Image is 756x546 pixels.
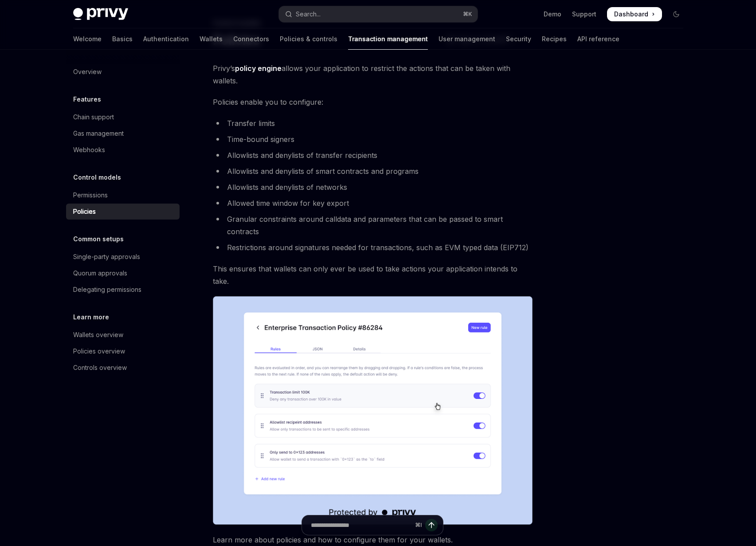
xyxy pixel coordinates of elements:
[213,117,533,130] li: Transfer limits
[66,204,180,220] a: Policies
[73,145,105,155] div: Webhooks
[213,197,533,209] li: Allowed time window for key export
[213,96,533,108] span: Policies enable you to configure:
[66,109,180,125] a: Chain support
[112,28,133,50] a: Basics
[73,206,96,217] div: Policies
[66,343,180,359] a: Policies overview
[73,284,141,295] div: Delegating permissions
[73,251,140,262] div: Single-party approvals
[348,28,428,50] a: Transaction management
[73,268,127,279] div: Quorum approvals
[66,187,180,203] a: Permissions
[66,282,180,298] a: Delegating permissions
[213,62,533,87] span: Privy’s allows your application to restrict the actions that can be taken with wallets.
[463,11,472,18] span: ⌘ K
[439,28,495,50] a: User management
[506,28,531,50] a: Security
[200,28,223,50] a: Wallets
[73,67,102,77] div: Overview
[425,519,438,531] button: Send message
[73,128,124,139] div: Gas management
[73,234,124,244] h5: Common setups
[614,10,648,19] span: Dashboard
[296,9,321,20] div: Search...
[66,327,180,343] a: Wallets overview
[607,7,662,21] a: Dashboard
[73,94,101,105] h5: Features
[143,28,189,50] a: Authentication
[213,165,533,177] li: Allowlists and denylists of smart contracts and programs
[73,190,108,200] div: Permissions
[66,64,180,80] a: Overview
[213,296,533,525] img: Managing policies in the Privy Dashboard
[66,142,180,158] a: Webhooks
[66,265,180,281] a: Quorum approvals
[213,133,533,145] li: Time-bound signers
[279,6,478,22] button: Open search
[669,7,683,21] button: Toggle dark mode
[66,249,180,265] a: Single-party approvals
[213,149,533,161] li: Allowlists and denylists of transfer recipients
[235,64,282,73] strong: policy engine
[572,10,596,19] a: Support
[213,241,533,254] li: Restrictions around signatures needed for transactions, such as EVM typed data (EIP712)
[73,112,114,122] div: Chain support
[73,362,127,373] div: Controls overview
[311,515,411,535] input: Ask a question...
[213,263,533,287] span: This ensures that wallets can only ever be used to take actions your application intends to take.
[73,312,109,322] h5: Learn more
[73,330,123,340] div: Wallets overview
[73,8,128,20] img: dark logo
[577,28,619,50] a: API reference
[66,360,180,376] a: Controls overview
[73,172,121,183] h5: Control models
[233,28,269,50] a: Connectors
[542,28,567,50] a: Recipes
[73,346,125,357] div: Policies overview
[213,213,533,238] li: Granular constraints around calldata and parameters that can be passed to smart contracts
[544,10,561,19] a: Demo
[66,126,180,141] a: Gas management
[213,181,533,193] li: Allowlists and denylists of networks
[280,28,337,50] a: Policies & controls
[73,28,102,50] a: Welcome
